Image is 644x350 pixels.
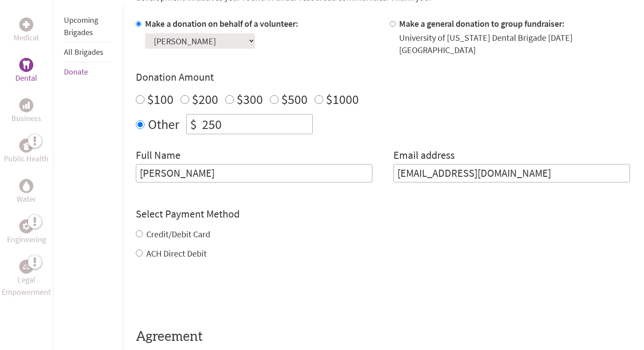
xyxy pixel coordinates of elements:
p: Public Health [4,153,49,165]
a: EngineeringEngineering [7,219,46,246]
a: Upcoming Brigades [64,15,98,37]
h4: Donation Amount [136,70,630,84]
img: Engineering [23,223,30,230]
div: Public Health [19,139,33,153]
label: ACH Direct Debit [146,248,207,259]
a: DentalDental [15,58,37,84]
div: Legal Empowerment [19,260,33,274]
div: $ [187,114,200,134]
label: $1000 [326,91,359,107]
a: All Brigades [64,47,103,57]
div: Engineering [19,219,33,233]
label: Credit/Debit Card [146,229,210,239]
label: Make a donation on behalf of a volunteer: [145,18,298,29]
p: Medical [14,32,39,44]
img: Public Health [23,141,30,150]
input: Enter Amount [200,114,312,134]
div: University of [US_STATE] Dental Brigade [DATE] [GEOGRAPHIC_DATA] [399,32,630,56]
a: MedicalMedical [14,18,39,44]
div: Dental [19,58,33,72]
h4: Select Payment Method [136,207,630,221]
a: WaterWater [17,179,36,205]
input: Enter Full Name [136,164,372,182]
label: $300 [237,91,263,107]
label: Make a general donation to group fundraiser: [399,18,565,29]
img: Water [23,181,30,191]
input: Your Email [393,164,630,182]
iframe: reCAPTCHA [136,277,269,311]
h4: Agreement [136,329,630,345]
p: Dental [15,72,37,84]
p: Business [11,112,41,125]
label: Full Name [136,148,180,164]
label: $100 [147,91,173,107]
div: Business [19,98,33,112]
label: Other [148,114,179,134]
label: Email address [393,148,455,164]
a: BusinessBusiness [11,98,41,125]
label: $200 [192,91,218,107]
a: Legal EmpowermentLegal Empowerment [2,260,51,298]
img: Legal Empowerment [23,264,30,269]
li: Donate [64,62,111,82]
p: Engineering [7,233,46,246]
div: Water [19,179,33,193]
img: Business [23,102,30,109]
a: Donate [64,67,88,77]
a: Public HealthPublic Health [4,139,49,165]
div: Medical [19,18,33,32]
p: Water [17,193,36,205]
img: Dental [23,61,30,69]
li: Upcoming Brigades [64,11,111,43]
img: Medical [23,21,30,28]
label: $500 [281,91,308,107]
p: Legal Empowerment [2,274,51,298]
li: All Brigades [64,43,111,62]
